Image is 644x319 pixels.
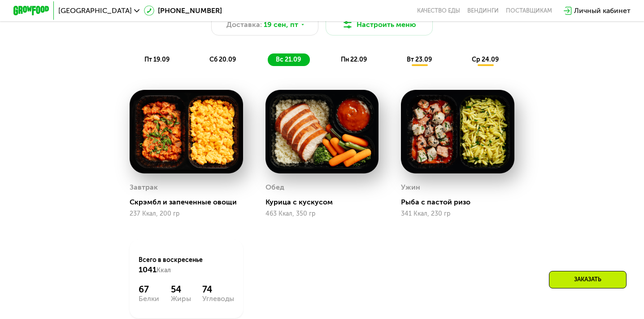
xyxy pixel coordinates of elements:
[417,7,460,14] a: Качество еды
[171,295,191,302] div: Жиры
[265,181,284,194] div: Обед
[265,198,386,207] div: Курица с кускусом
[574,5,631,16] div: Личный кабинет
[341,56,367,63] span: пн 22.09
[130,198,250,207] div: Скрэмбл и запеченные овощи
[157,266,171,274] span: Ккал
[506,7,552,14] div: поставщикам
[171,284,191,295] div: 54
[467,7,499,14] a: Вендинги
[326,14,433,35] button: Настроить меню
[139,256,234,275] div: Всего в воскресенье
[401,181,420,194] div: Ужин
[144,56,170,63] span: пт 19.09
[265,210,379,217] div: 463 Ккал, 350 гр
[139,265,157,275] span: 1041
[209,56,236,63] span: сб 20.09
[130,181,158,194] div: Завтрак
[130,210,243,217] div: 237 Ккал, 200 гр
[139,284,159,295] div: 67
[202,284,234,295] div: 74
[276,56,301,63] span: вс 21.09
[202,295,234,302] div: Углеводы
[407,56,432,63] span: вт 23.09
[472,56,499,63] span: ср 24.09
[58,7,132,14] span: [GEOGRAPHIC_DATA]
[264,19,298,30] span: 19 сен, пт
[139,295,159,302] div: Белки
[401,210,514,217] div: 341 Ккал, 230 гр
[549,271,627,288] div: Заказать
[401,198,522,207] div: Рыба с пастой ризо
[144,5,222,16] a: [PHONE_NUMBER]
[226,19,262,30] span: Доставка:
